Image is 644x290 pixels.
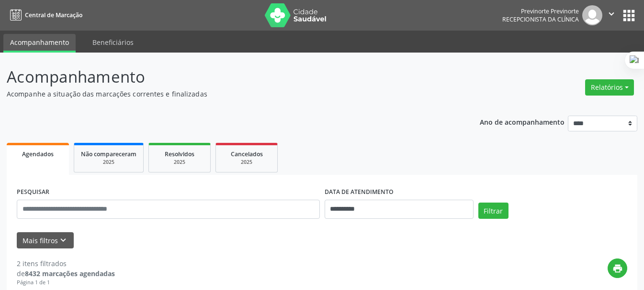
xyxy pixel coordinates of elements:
span: Não compareceram [81,150,136,158]
span: Agendados [22,150,54,158]
i: print [612,263,623,274]
i:  [606,9,617,19]
span: Recepcionista da clínica [502,15,579,23]
button: Filtrar [478,203,508,219]
button: apps [621,7,637,24]
label: PESQUISAR [17,185,49,200]
span: Cancelados [231,150,263,158]
p: Acompanhamento [7,65,448,89]
span: Central de Marcação [25,11,82,19]
div: de [17,269,115,279]
button: Relatórios [585,79,634,96]
a: Acompanhamento [3,34,76,53]
span: Resolvidos [165,150,194,158]
button:  [602,5,621,25]
label: DATA DE ATENDIMENTO [325,185,394,200]
div: Previnorte Previnorte [502,7,579,15]
a: Central de Marcação [7,7,82,23]
button: Mais filtroskeyboard_arrow_down [17,232,74,249]
div: Página 1 de 1 [17,279,115,287]
a: Beneficiários [86,34,140,51]
img: img [582,5,602,25]
i: keyboard_arrow_down [58,235,68,246]
div: 2025 [156,159,203,166]
div: 2 itens filtrados [17,258,115,269]
div: 2025 [81,159,136,166]
strong: 8432 marcações agendadas [25,269,115,278]
button: print [608,258,627,278]
p: Acompanhe a situação das marcações correntes e finalizadas [7,89,448,99]
div: 2025 [223,159,271,166]
p: Ano de acompanhamento [480,116,565,128]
